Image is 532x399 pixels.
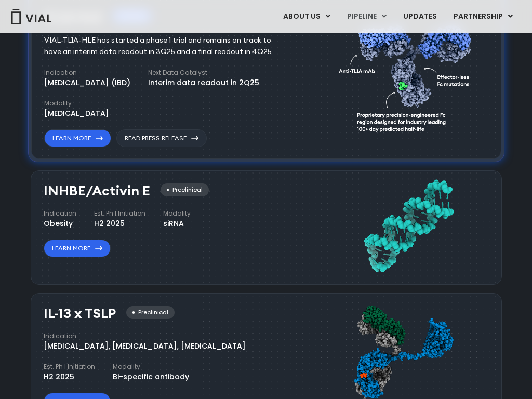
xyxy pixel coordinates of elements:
div: [MEDICAL_DATA], [MEDICAL_DATA], [MEDICAL_DATA] [44,341,246,352]
div: Preclinical [126,306,175,319]
a: Learn More [44,129,111,147]
a: UPDATES [395,8,445,25]
a: ABOUT USMenu Toggle [275,8,338,25]
div: Preclinical [161,183,209,196]
h4: Modality [44,99,109,108]
div: [MEDICAL_DATA] [44,108,109,119]
a: PARTNERSHIPMenu Toggle [445,8,521,25]
img: TL1A antibody diagram. [339,5,478,148]
a: Read Press Release [116,129,207,147]
span: ABOUT US [283,11,321,21]
h3: IL-13 x TSLP [44,306,116,321]
h4: Modality [113,362,189,371]
div: siRNA [163,218,191,229]
span: Read Press Release [125,134,187,143]
img: Vial Logo [10,9,52,24]
div: Obesity [44,218,76,229]
span: PIPELINE [347,11,377,21]
span: PARTNERSHIP [454,11,503,21]
h4: Indication [44,331,246,341]
span: Learn More [52,134,91,143]
div: H2 2025 [44,371,95,382]
h4: Modality [163,209,191,218]
a: Learn More [44,240,111,257]
h4: Est. Ph I Initiation [44,362,95,371]
h3: INHBE/Activin E [44,183,150,198]
a: PIPELINEMenu Toggle [339,8,394,25]
h4: Next Data Catalyst [148,68,259,77]
div: H2 2025 [94,218,145,229]
span: Learn More [52,244,90,253]
div: VIAL-TL1A-HLE has started a phase 1 trial and remains on track to have an interim data readout in... [44,35,287,58]
h4: Indication [44,209,76,218]
div: [MEDICAL_DATA] (IBD) [44,77,130,88]
div: Interim data readout in 2Q25 [148,77,259,88]
h4: Est. Ph I Initiation [94,209,145,218]
div: Bi-specific antibody [113,371,189,382]
h4: Indication [44,68,130,77]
